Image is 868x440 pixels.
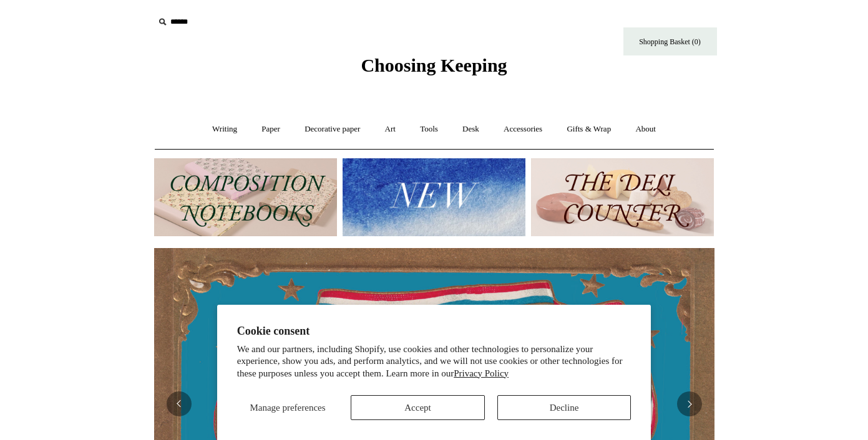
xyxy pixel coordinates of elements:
a: Writing [201,113,248,146]
button: Decline [497,395,631,420]
a: Desk [451,113,490,146]
p: We and our partners, including Shopify, use cookies and other technologies to personalize your ex... [237,343,631,380]
a: Art [374,113,407,146]
img: New.jpg__PID:f73bdf93-380a-4a35-bcfe-7823039498e1 [343,158,525,236]
button: Previous [167,391,192,416]
a: Gifts & Wrap [555,113,622,146]
a: Choosing Keeping [361,65,507,74]
h2: Cookie consent [237,325,631,338]
a: Accessories [492,113,553,146]
img: The Deli Counter [531,158,714,236]
a: Tools [409,113,449,146]
a: About [624,113,667,146]
a: Privacy Policy [454,368,509,378]
span: Manage preferences [250,403,325,413]
button: Accept [351,395,485,420]
a: Decorative paper [293,113,371,146]
button: Next [677,391,702,416]
a: Paper [250,113,291,146]
img: 202302 Composition ledgers.jpg__PID:69722ee6-fa44-49dd-a067-31375e5d54ec [154,158,337,236]
button: Manage preferences [237,395,339,420]
span: Choosing Keeping [361,55,507,75]
a: Shopping Basket (0) [623,27,717,55]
